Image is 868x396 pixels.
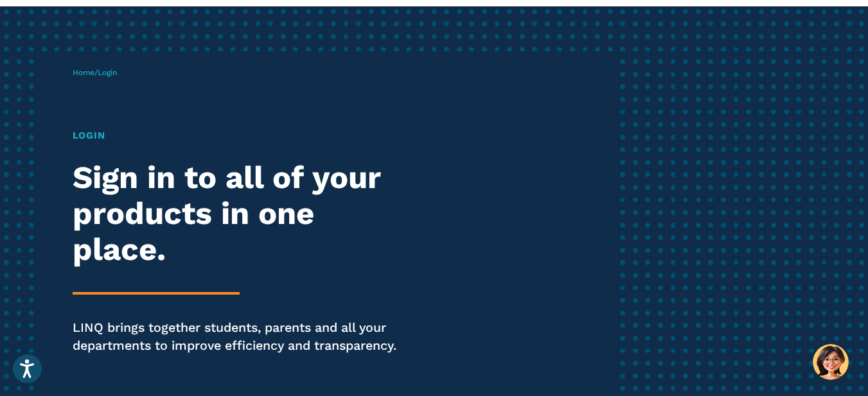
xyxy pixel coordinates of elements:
[813,344,849,380] button: Hello, have a question? Let’s chat.
[73,319,407,355] p: LINQ brings together students, parents and all your departments to improve efficiency and transpa...
[73,68,117,77] span: /
[98,68,117,77] span: Login
[73,160,407,268] h2: Sign in to all of your products in one place.
[73,68,94,77] a: Home
[73,128,407,143] h1: Login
